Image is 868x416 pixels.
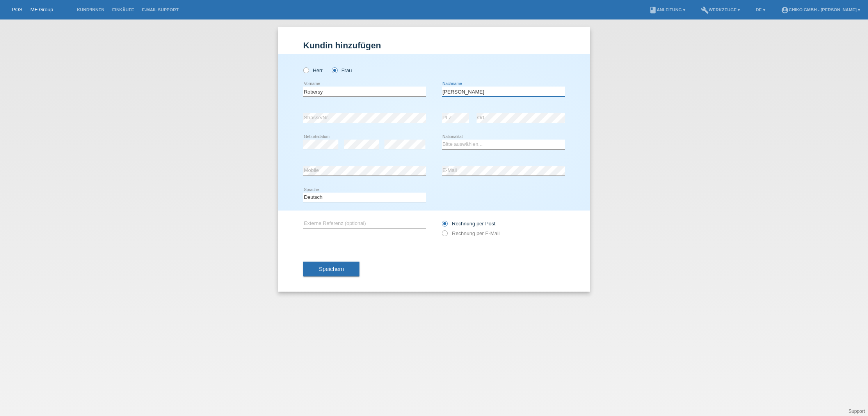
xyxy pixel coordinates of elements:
[332,67,337,73] input: Frau
[303,67,308,73] input: Herr
[697,7,744,12] a: buildWerkzeuge ▾
[319,266,344,272] span: Speichern
[138,7,183,12] a: E-Mail Support
[442,230,447,240] input: Rechnung per E-Mail
[848,409,865,414] a: Support
[108,7,138,12] a: Einkäufe
[442,221,447,230] input: Rechnung per Post
[303,41,565,50] h1: Kundin hinzufügen
[303,67,323,73] label: Herr
[701,6,709,14] i: build
[781,6,789,14] i: account_circle
[332,67,352,73] label: Frau
[442,230,500,236] label: Rechnung per E-Mail
[303,262,359,276] button: Speichern
[752,7,769,12] a: DE ▾
[12,7,53,12] a: POS — MF Group
[777,7,864,12] a: account_circleChiko GmbH - [PERSON_NAME] ▾
[442,221,495,227] label: Rechnung per Post
[73,7,108,12] a: Kund*innen
[649,6,657,14] i: book
[645,7,689,12] a: bookAnleitung ▾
